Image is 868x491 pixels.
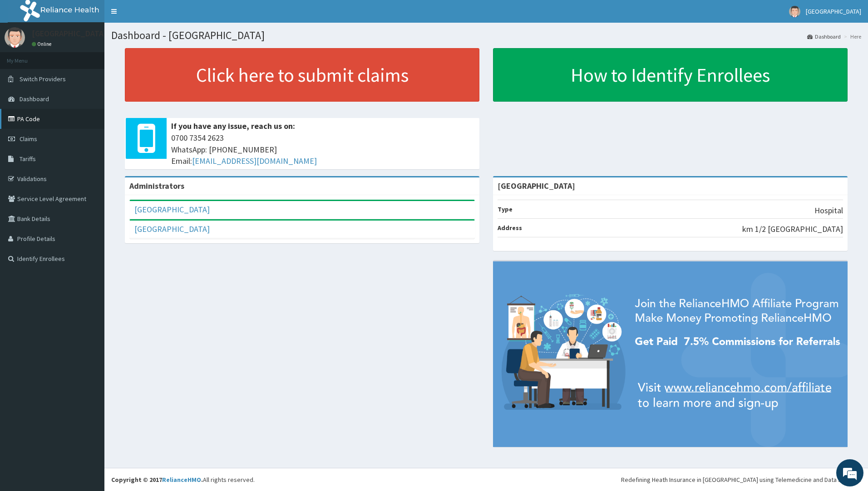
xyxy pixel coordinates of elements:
[125,48,479,102] a: Click here to submit claims
[32,41,54,47] a: Online
[134,224,210,234] a: [GEOGRAPHIC_DATA]
[498,224,522,232] b: Address
[104,468,868,491] footer: All rights reserved.
[5,27,25,48] img: User Image
[498,205,513,213] b: Type
[171,132,475,167] span: 0700 7354 2623 WhatsApp: [PHONE_NUMBER] Email:
[162,476,201,484] a: RelianceHMO
[807,33,841,40] a: Dashboard
[192,156,317,166] a: [EMAIL_ADDRESS][DOMAIN_NAME]
[129,181,184,191] b: Administrators
[493,261,848,447] img: provider-team-banner.png
[134,204,210,215] a: [GEOGRAPHIC_DATA]
[621,475,861,484] div: Redefining Heath Insurance in [GEOGRAPHIC_DATA] using Telemedicine and Data Science!
[789,6,800,17] img: User Image
[20,75,66,83] span: Switch Providers
[32,29,107,38] p: [GEOGRAPHIC_DATA]
[842,33,861,40] li: Here
[814,205,843,216] p: Hospital
[498,181,575,191] strong: [GEOGRAPHIC_DATA]
[111,476,203,484] strong: Copyright © 2017 .
[493,48,848,102] a: How to Identify Enrollees
[742,223,843,235] p: km 1/2 [GEOGRAPHIC_DATA]
[171,121,295,131] b: If you have any issue, reach us on:
[20,135,37,143] span: Claims
[806,7,861,15] span: [GEOGRAPHIC_DATA]
[20,155,36,163] span: Tariffs
[20,95,49,103] span: Dashboard
[111,29,861,41] h1: Dashboard - [GEOGRAPHIC_DATA]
